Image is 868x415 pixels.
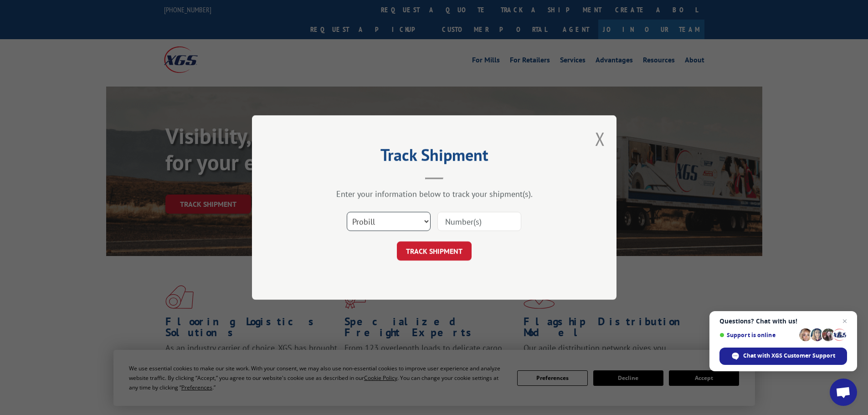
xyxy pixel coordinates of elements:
[298,189,571,199] div: Enter your information below to track your shipment(s).
[719,332,796,338] span: Support is online
[397,241,472,261] button: TRACK SHIPMENT
[437,212,521,231] input: Number(s)
[839,316,850,327] span: Close chat
[743,352,835,360] span: Chat with XGS Customer Support
[719,348,847,365] div: Chat with XGS Customer Support
[298,149,571,166] h2: Track Shipment
[595,127,605,151] button: Close modal
[830,379,857,406] div: Open chat
[719,318,847,325] span: Questions? Chat with us!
